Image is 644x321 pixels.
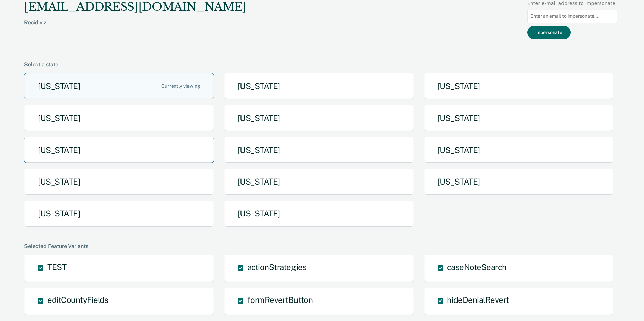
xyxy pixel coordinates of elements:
button: [US_STATE] [424,168,614,195]
div: Selected Feature Variants [24,243,617,249]
span: actionStrategies [247,262,306,272]
span: formRevertButton [247,295,313,305]
span: caseNoteSearch [447,262,507,272]
button: [US_STATE] [224,73,414,99]
div: Recidiviz [24,19,246,36]
button: [US_STATE] [224,168,414,195]
button: [US_STATE] [224,137,414,163]
button: [US_STATE] [424,73,614,99]
button: [US_STATE] [24,105,214,131]
span: hideDenialRevert [447,295,509,305]
button: [US_STATE] [24,137,214,163]
div: Select a state [24,61,617,68]
button: [US_STATE] [24,73,214,99]
span: TEST [47,262,66,272]
input: Enter an email to impersonate... [527,10,617,23]
button: [US_STATE] [24,168,214,195]
button: [US_STATE] [24,200,214,227]
button: [US_STATE] [224,200,414,227]
button: [US_STATE] [424,137,614,163]
button: [US_STATE] [224,105,414,131]
button: Impersonate [527,26,571,39]
span: editCountyFields [47,295,108,305]
button: [US_STATE] [424,105,614,131]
